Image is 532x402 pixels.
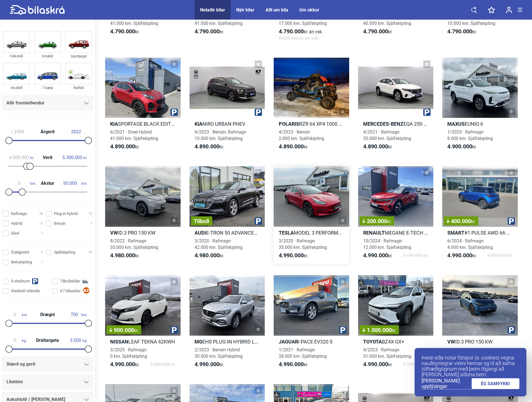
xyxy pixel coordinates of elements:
span: kr. [363,28,393,35]
span: 6/2021 · Dísel Hybrid 41.000 km. Sjálfskipting [110,129,158,141]
a: 200.000kr.RenaultMEGANE E-TECH ELECTRIC TECHNO 60KWH10/2024 · Rafmagn12.000 km. Sjálfskipting4.99... [358,166,434,264]
a: JaguarI-PACE EV320 S1/2021 · Rafmagn28.000 km. Sjálfskipting4.990.000kr. [274,275,349,373]
span: kr. [195,361,224,368]
h2: NIRO URBAN PHEV [190,121,265,127]
b: 4.990.000 [110,361,135,368]
span: kr. [447,252,477,259]
img: parking.png [255,218,262,225]
span: Dísel [11,230,19,236]
div: Fólksbíll [3,53,30,59]
a: PolarisRZR 64 XP4 1000 EPS4/2023 · Bensín2.000 km. Sjálfskipting4.890.000kr. [274,58,349,155]
h2: E-TRON 50 ADVANCED M/ LEÐURSÆTUM [190,230,265,236]
span: 5.390.000 kr. [487,252,513,259]
span: kr. [110,143,139,150]
h2: RZR 64 XP4 1000 EPS [274,121,349,127]
span: kr. [363,252,393,259]
span: 1 [41,259,43,265]
a: KiaNIRO URBAN PHEV6/2023 · Bensín, Rafmagn10.000 km. Sjálfskipting4.890.000kr. [190,58,265,155]
a: Notaðir bílar [200,7,225,13]
span: Á staðnum [11,278,30,284]
b: Polaris [279,121,299,127]
span: kg. [8,338,27,343]
b: 4.990.000 [279,252,304,259]
b: Toyota [363,339,382,345]
span: 3 [90,221,92,226]
div: Nýir bílar [236,7,254,13]
span: kr. [363,361,393,368]
div: Skutbíll [3,85,30,91]
h2: I-PACE EV320 S [274,338,349,345]
b: Maxus [447,121,465,127]
h2: SPORTAGE BLACK EDITION [105,121,181,127]
b: VW [110,230,118,236]
a: MgEHS PLUG-IN HYBRID LUXURY2/2023 · Bensín Hybrid30.000 km. Sjálfskipting4.990.000kr. [190,275,265,373]
span: 36 [39,211,43,217]
b: Kia [195,121,202,127]
b: 4.890.000 [110,143,135,150]
span: 900.000 [109,327,138,333]
a: Um okkur [299,7,319,13]
span: kr. [387,219,391,224]
span: kr. [195,252,224,259]
span: 4/2021 · Rafmagn 35.000 km. Sjálfskipting [363,129,411,141]
span: kr. [279,143,308,150]
div: 7 Sæta [34,85,61,91]
a: MaxusEUNIQ 61/2025 · Rafmagn8.000 km. Sjálfskipting4.900.000kr. [442,58,518,155]
h2: LEAF TEKNA 62KWH [105,338,181,345]
span: Allir framleiðendur [6,99,44,107]
h2: ID.3 PRO 150 KW [442,338,518,345]
span: kr. [195,28,224,35]
div: Smábíl [34,53,61,59]
span: Akstur [39,181,56,186]
span: kr. [392,328,396,333]
a: 900.000kr.NissanLEAF TEKNA 62KWH3/2025 · Rafmagn0 km. Sjálfskipting4.990.000kr.5.890.000 kr. [105,275,181,373]
a: KiaSPORTAGE BLACK EDITION6/2021 · Dísel Hybrid41.000 km. Sjálfskipting4.890.000kr. [105,58,181,155]
b: 4.990.000 [363,252,388,259]
div: Allt um bíla [266,7,288,13]
span: 1.000.000 [362,327,396,333]
b: 4.900.000 [447,143,472,150]
b: 4.980.000 [110,252,135,259]
span: Hybrid [11,221,22,226]
span: 3/2020 · Rafmagn 35.000 km. Sjálfskipting [279,238,327,250]
b: Mg [195,339,202,345]
span: Staðsett erlendis [11,288,40,294]
span: 1/2025 · Rafmagn 8.000 km. Sjálfskipting [447,129,493,141]
b: Smart [447,230,464,236]
span: Rafmagn [11,211,27,217]
b: 4.990.000 [447,252,472,259]
span: 6/2023 · Rafmagn 12.000 km. Sjálfskipting [447,347,495,359]
b: 4.790.000 [279,28,304,35]
span: kr. [110,361,139,368]
div: Rafbíll [65,85,92,91]
img: parking.png [423,109,431,116]
span: 2/2023 · Bensín Hybrid 30.000 km. Sjálfskipting [195,347,243,359]
b: 4.790.000 [447,28,472,35]
span: 1 [41,230,43,236]
img: parking.png [508,218,515,225]
span: Drægni [39,312,56,317]
a: [PERSON_NAME] upplýsingar [422,378,472,389]
h2: EHS PLUG-IN HYBRID LUXURY [190,338,265,345]
a: TeslaMODEL 3 PERFORMANCE3/2020 · Rafmagn35.000 km. Sjálfskipting4.990.000kr. [274,166,349,264]
span: kr. [134,328,138,333]
span: 4/2023 · Rafmagn 31.000 km. Sjálfskipting [363,347,411,359]
span: 5.890.000 kr. [150,361,176,368]
b: Tesla [279,230,294,236]
span: km. [8,181,36,186]
img: parking.png [255,109,262,116]
span: kr. [195,143,224,150]
span: Tilboðsbílar [60,278,80,284]
span: kr. [61,155,87,160]
a: VWID.3 PRO 150 KW6/2023 · Rafmagn12.000 km. Sjálfskipting4.990.000kr. [442,275,518,373]
span: kr. [447,28,477,35]
b: 4.790.000 [110,28,135,35]
span: Dráttargeta [35,338,60,343]
a: TilboðAudiE-TRON 50 ADVANCED M/ LEÐURSÆTUM3/2020 · Rafmagn42.000 km. Sjálfskipting4.980.000kr. [190,166,265,264]
img: parking.png [171,326,178,334]
b: Kia [110,121,118,127]
span: 5.990.000 kr. [403,361,428,368]
span: 1/2021 · Rafmagn 28.000 km. Sjálfskipting [279,347,327,359]
span: kr. [110,28,139,35]
span: 5.190.000 kr. [403,252,428,259]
